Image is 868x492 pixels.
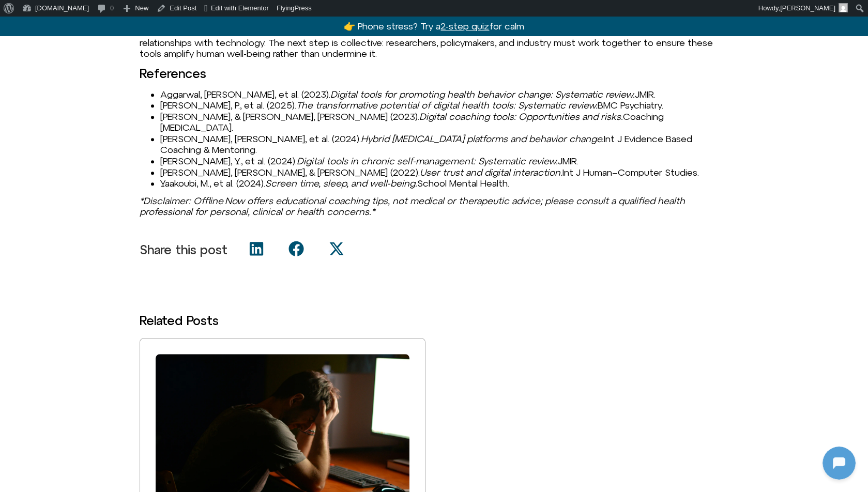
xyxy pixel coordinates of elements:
a: reclaim focus [462,26,519,37]
span: Yaakoubi, M., et al. (2024). [160,178,265,189]
span: Edit with Elementor [211,4,269,12]
em: *Disclaimer: Offline Now offers educational coaching tips, not medical or therapeutic advice; ple... [140,195,685,218]
em: Digital coaching tools: Opportunities and risks. [419,111,623,122]
span: JMIR. [635,89,656,100]
span: BMC Psychiatry. [598,100,663,111]
a: 👉 Phone stress? Try a2-step quizfor calm [344,21,524,32]
div: Share on x-twitter [317,237,357,260]
span: [PERSON_NAME] [780,4,835,12]
div: Share on facebook [278,237,317,260]
div: Share on linkedin [238,237,278,260]
em: Digital tools in chronic self-management: Systematic review. [297,156,558,166]
span: Aggarwal, [PERSON_NAME], et al. (2023). [160,89,330,100]
span: [PERSON_NAME], Y., et al. (2024). [160,156,297,166]
p: Share this post [140,243,227,256]
span: [PERSON_NAME], & [PERSON_NAME], [PERSON_NAME] (2023). [160,111,419,122]
em: The transformative potential of digital health tools: Systematic review. [296,100,598,111]
em: User trust and digital interaction. [420,167,562,178]
h3: References [140,67,729,80]
span: [PERSON_NAME], [PERSON_NAME], et al. (2024). [160,133,361,144]
span: School Mental Health. [417,178,509,189]
span: Int J Human–Computer Studies. [562,167,699,178]
span: Int J Evidence Based Coaching & Mentoring. [160,133,692,156]
span: Coaching [MEDICAL_DATA]. [160,111,664,133]
span: [PERSON_NAME], P., et al. (2025). [160,100,296,111]
h3: Related Posts [140,314,729,327]
em: Digital tools for promoting health behavior change: Systematic review. [330,89,635,100]
span: [PERSON_NAME], [PERSON_NAME], & [PERSON_NAME] (2022). [160,167,420,178]
em: Hybrid [MEDICAL_DATA] platforms and behavior change. [361,133,604,144]
em: Screen time, sleep, and well-being. [265,178,417,189]
span: JMIR. [558,156,578,166]
iframe: Botpress [823,447,856,480]
p: Digital wellness tools alone won’t solve the challenges of digital overwhelm, but they’re an impo... [140,14,729,59]
u: 2-step quiz [440,21,489,32]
